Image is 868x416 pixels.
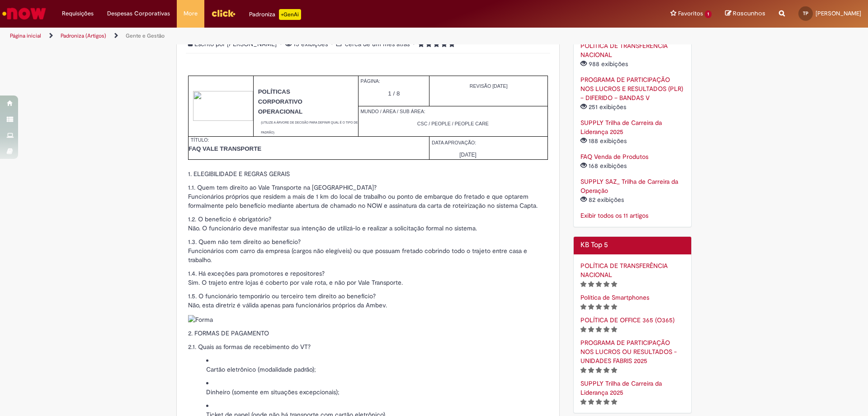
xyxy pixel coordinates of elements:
p: Cartão eletrônico (modalidade padrão); [206,365,548,374]
img: Forma [188,315,213,324]
i: 2 [588,399,594,405]
span: cerca de um mês atrás [345,40,410,48]
span: TÍTULO: [191,137,209,143]
span: TP [803,10,808,16]
a: Artigo, PROGRAMA DE PARTICIPAÇÃO NOS LUCROS OU RESULTADOS - UNIDADES FABRIS 2025, classificação d... [580,339,677,365]
i: 1 [580,326,586,333]
span: PÁGINA: [360,78,380,84]
span: 15 exibições [280,40,330,48]
span: • [331,40,335,48]
a: Rascunhos [725,10,765,18]
p: 2. FORMAS DE PAGAMENTO [188,329,548,338]
span: 1 / 8 [388,90,400,97]
i: 5 [611,326,617,333]
i: 5 [611,367,617,373]
i: 5 [611,281,617,287]
div: Padroniza [249,9,301,20]
i: 4 [604,367,609,373]
i: 4 [604,399,609,405]
i: 2 [588,281,594,287]
a: Página inicial [10,32,41,39]
p: 1.5. O funcionário temporário ou terceiro tem direito ao benefício? Não, esta diretriz é válida a... [188,292,548,310]
a: Padroniza (Artigos) [61,32,106,39]
a: FAQ Venda de Produtos [580,153,648,161]
span: 188 exibições [580,137,628,145]
span: Classificação média do artigo - 5.0 estrelas [418,40,455,48]
span: • [413,40,416,48]
i: 4 [441,41,447,48]
i: 1 [580,281,586,287]
span: CSC / PEOPLE / PEOPLE CARE [417,121,489,126]
i: 4 [604,304,609,310]
i: 4 [604,281,609,287]
a: SUPPLY Trilha de Carreira da Liderança 2025 [580,119,662,136]
img: sys_attachment.do [193,91,253,121]
time: 20/08/2025 11:13:30 [345,40,410,48]
span: Requisições [62,9,94,18]
i: 2 [588,367,594,373]
a: Gente e Gestão [126,32,165,39]
span: POLÍTICAS [258,88,290,95]
a: SUPPLY SAZ_ Trilha de Carreira da Operação [580,177,678,195]
p: 2.1. Quais as formas de recebimento do VT? [188,342,548,351]
span: 988 exibições [580,60,630,68]
p: +GenAi [279,9,301,20]
span: [PERSON_NAME] [816,10,861,17]
img: click_logo_yellow_360x200.png [211,6,236,20]
span: 5 rating [413,40,455,48]
span: 168 exibições [580,162,628,170]
a: POLÍTICA DE TRANSFERÊNCIA NACIONAL [580,42,668,59]
span: CORPORATIVO [258,98,302,105]
span: DATA APROVAÇÃO: [432,140,476,145]
a: Artigo, POLÍTICA DE TRANSFERÊNCIA NACIONAL, classificação de 5 estrelas [580,262,668,279]
a: Artigo, POLÍTICA DE OFFICE 365 (O365), classificação de 5 estrelas [580,316,675,324]
img: ServiceNow [1,5,47,23]
a: Artigo, Política de Smartphones, classificação de 5 estrelas [580,293,649,301]
i: 1 [580,304,586,310]
span: 251 exibições [580,103,628,111]
span: [DATE] [459,152,476,158]
i: 1 [418,41,424,48]
span: More [184,9,198,18]
span: MUNDO / ÁREA / SUB ÁREA: [360,109,425,114]
span: 82 exibições [580,196,626,204]
span: Despesas Corporativas [107,9,170,18]
i: 3 [596,304,602,310]
div: Também em Gente e Gestão [573,9,692,227]
p: 1.3. Quem não tem direito ao benefício? Funcionários com carro da empresa (cargos não elegíveis) ... [188,237,548,264]
span: Rascunhos [733,9,765,18]
p: 1.2. O benefício é obrigatório? Não. O funcionário deve manifestar sua intenção de utilizá-lo e r... [188,215,548,233]
span: 1 [705,10,712,18]
span: Escrito por [PERSON_NAME] [188,40,278,48]
span: • [280,40,283,48]
i: 3 [596,281,602,287]
strong: FAQ VALE TRANSPORTE [189,145,261,152]
span: REVISÃO [DATE] [470,83,508,89]
a: Artigo, SUPPLY Trilha de Carreira da Liderança 2025, classificação de 5 estrelas [580,379,662,397]
a: Exibir todos os 11 artigos [580,211,648,220]
i: 5 [611,399,617,405]
i: 5 [449,41,455,48]
span: Favoritos [678,9,703,18]
i: 2 [426,41,432,48]
ul: Trilhas de página [7,28,572,44]
span: (UTILIZE A ÁRVORE DE DECISÃO PARA DEFINIR QUAL É O TIPO DE PADRÃO) [261,121,358,134]
a: PROGRAMA DE PARTICIPAÇÃO NOS LUCROS E RESULTADOS (PLR) – DIFERIDO – BANDAS V [580,76,683,102]
p: 1.4. Há exceções para promotores e repositores? Sim. O trajeto entre lojas é coberto por vale rot... [188,269,548,287]
h2: KB Top 5 [580,241,685,249]
i: 3 [596,367,602,373]
p: 1. ELEGIBILIDADE E REGRAS GERAIS [188,169,548,178]
i: 1 [580,399,586,405]
i: 2 [588,326,594,333]
i: 3 [596,326,602,333]
p: 1.1. Quem tem direito ao Vale Transporte na [GEOGRAPHIC_DATA]? Funcionários próprios que residem ... [188,183,548,210]
i: 1 [580,367,586,373]
span: OPERACIONAL [258,108,302,115]
i: 4 [604,326,609,333]
i: 5 [611,304,617,310]
p: Dinheiro (somente em situações excepcionais); [206,387,548,397]
i: 3 [434,41,439,48]
i: 3 [596,399,602,405]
